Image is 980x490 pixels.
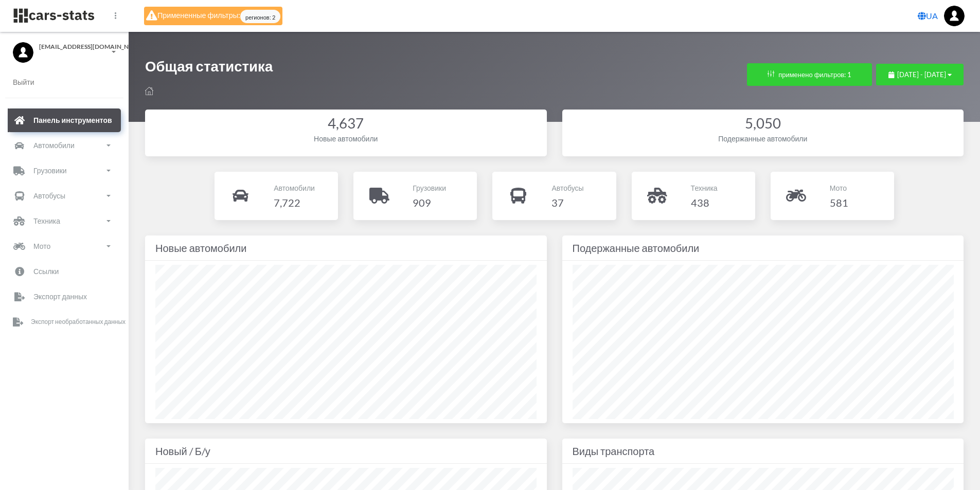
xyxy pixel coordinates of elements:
[13,73,116,91] a: Выйти
[8,209,121,233] a: Техника
[691,184,718,192] font: Техника
[8,310,121,334] a: Экспорт необработанных данных
[718,134,807,143] font: Подержанные автомобили
[8,260,121,283] a: Ссылки
[33,267,59,276] font: Ссылки
[13,78,34,86] font: Выйти
[944,6,965,26] img: ...
[876,64,964,85] button: [DATE] - [DATE]
[13,8,95,24] img: бренд навигационной панели
[778,70,851,79] font: применено фильтров: 1
[33,166,67,175] font: Грузовики
[8,234,121,258] a: Мото
[274,196,300,209] font: 7,722
[13,42,33,63] img: ...
[897,70,946,79] font: [DATE] - [DATE]
[830,196,848,209] font: 581
[573,445,655,457] font: Виды транспорта
[155,242,246,254] font: Новые автомобили
[155,445,210,457] font: Новый / Б/у
[328,115,364,132] font: 4,637
[13,42,116,51] a: [EMAIL_ADDRESS][DOMAIN_NAME]
[33,242,50,250] font: Мото
[33,292,87,301] font: Экспорт данных
[8,134,121,157] a: Автомобили
[413,196,431,209] font: 909
[691,196,709,209] font: 438
[33,141,75,150] font: Автомобили
[39,43,145,50] font: [EMAIL_ADDRESS][DOMAIN_NAME]
[413,184,446,192] font: Грузовики
[8,108,121,132] a: Панель инструментов
[914,6,942,26] a: UA
[551,184,583,192] font: Автобусы
[745,115,781,132] font: 5,050
[8,184,121,208] a: Автобусы
[33,191,65,200] font: Автобусы
[274,184,315,192] font: Автомобили
[926,11,938,21] font: UA
[245,14,275,21] font: регионов: 2
[830,184,847,192] font: Мото
[8,285,121,308] a: Экспорт данных
[33,216,60,225] font: Техника
[747,63,872,86] button: применено фильтров: 1
[157,11,240,20] font: Примененные фильтры:
[33,116,112,124] font: Панель инструментов
[551,196,564,209] font: 37
[145,58,273,75] font: Общая статистика
[314,134,378,143] font: Новые автомобили
[31,318,126,325] font: Экспорт необработанных данных
[573,242,700,254] font: Подержанные автомобили
[8,159,121,183] a: Грузовики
